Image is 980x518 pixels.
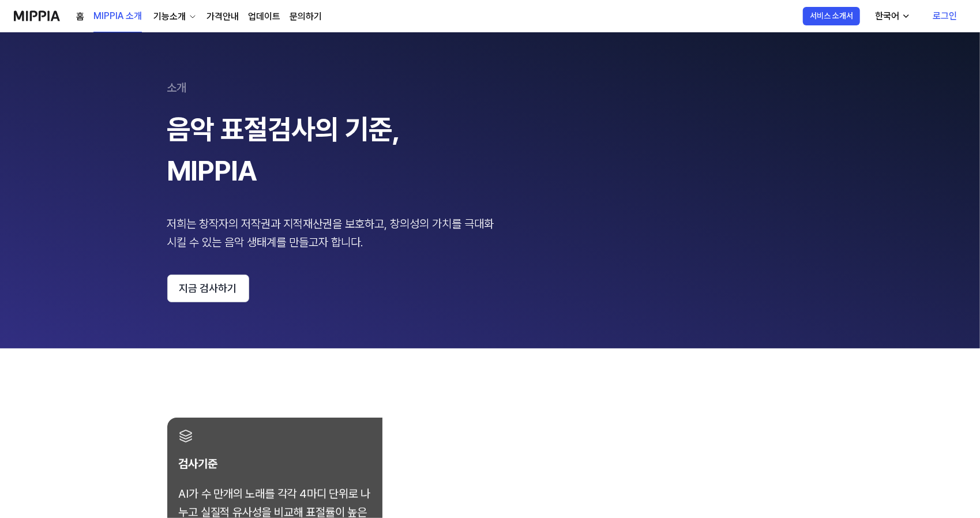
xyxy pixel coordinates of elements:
div: 음악 표절검사의 기준, MIPPIA [167,108,502,192]
a: 가격안내 [206,10,239,24]
div: 검사기준 [179,455,371,473]
a: MIPPIA 소개 [93,1,142,32]
a: 문의하기 [290,10,322,24]
div: 기능소개 [151,10,188,24]
div: 소개 [167,78,813,97]
a: 홈 [76,10,84,24]
button: 기능소개 [151,10,197,24]
button: 지금 검사하기 [167,275,249,302]
a: 지금 검사하기 [167,275,813,302]
button: 서비스 소개서 [803,7,860,25]
div: 저희는 창작자의 저작권과 지적재산권을 보호하고, 창의성의 가치를 극대화 시킬 수 있는 음악 생태계를 만들고자 합니다. [167,215,502,252]
button: 한국어 [866,5,918,28]
div: 한국어 [873,9,902,23]
a: 업데이트 [248,10,280,24]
